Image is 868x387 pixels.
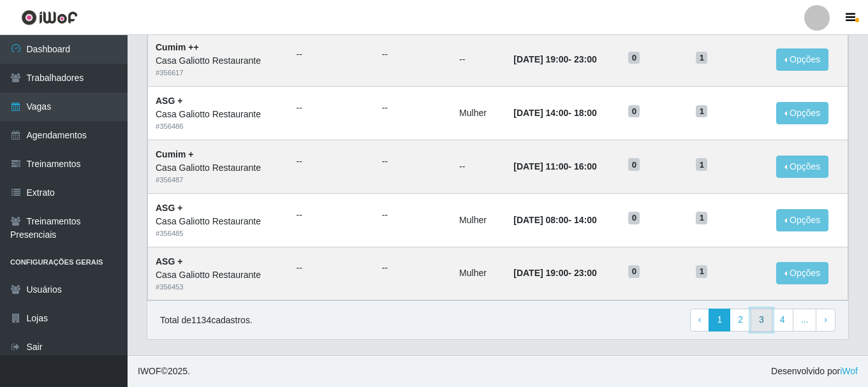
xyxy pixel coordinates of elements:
time: [DATE] 19:00 [513,268,568,278]
time: 23:00 [574,54,597,64]
a: Previous [690,309,710,332]
button: Opções [776,262,828,284]
div: # 356486 [156,121,281,132]
span: 1 [696,158,707,171]
a: ... [793,309,817,332]
time: [DATE] 14:00 [513,108,568,118]
ul: -- [382,155,444,168]
span: 1 [696,212,707,224]
div: Casa Galiotto Restaurante [156,108,281,121]
strong: ASG + [156,203,182,213]
a: 3 [751,309,772,332]
button: Opções [776,102,828,124]
span: 0 [628,105,640,118]
span: 0 [628,265,640,278]
time: 18:00 [574,108,597,118]
div: # 356617 [156,68,281,78]
nav: pagination [690,309,835,332]
td: -- [452,33,506,87]
td: -- [452,140,506,193]
strong: ASG + [156,256,182,267]
ul: -- [296,261,366,275]
time: 14:00 [574,215,597,225]
span: 1 [696,105,707,118]
ul: -- [296,208,366,222]
a: iWof [840,366,858,376]
td: Mulher [452,247,506,300]
div: Casa Galiotto Restaurante [156,268,281,282]
div: # 356453 [156,282,281,293]
ul: -- [382,261,444,275]
div: Casa Galiotto Restaurante [156,215,281,228]
span: IWOF [138,366,161,376]
ul: -- [382,48,444,61]
strong: ASG + [156,96,182,106]
strong: - [513,54,596,64]
td: Mulher [452,193,506,247]
a: Next [816,309,835,332]
time: [DATE] 11:00 [513,161,568,172]
time: 16:00 [574,161,597,172]
div: Casa Galiotto Restaurante [156,161,281,175]
strong: - [513,215,596,225]
button: Opções [776,48,828,71]
a: 4 [772,309,793,332]
button: Opções [776,156,828,178]
span: © 2025 . [138,365,190,378]
strong: Cumim ++ [156,42,199,52]
span: 0 [628,212,640,224]
strong: - [513,268,596,278]
a: 2 [730,309,751,332]
time: 23:00 [574,268,597,278]
ul: -- [382,208,444,222]
strong: - [513,161,596,172]
span: 0 [628,52,640,64]
span: ‹ [698,314,702,325]
a: 1 [709,309,730,332]
strong: - [513,108,596,118]
span: 1 [696,52,707,64]
div: Casa Galiotto Restaurante [156,54,281,68]
ul: -- [296,48,366,61]
span: 0 [628,158,640,171]
ul: -- [296,155,366,168]
td: Mulher [452,87,506,140]
span: Desenvolvido por [771,365,858,378]
span: 1 [696,265,707,278]
div: # 356487 [156,175,281,186]
div: # 356485 [156,228,281,239]
button: Opções [776,209,828,231]
img: CoreUI Logo [21,10,78,26]
ul: -- [382,101,444,115]
time: [DATE] 08:00 [513,215,568,225]
time: [DATE] 19:00 [513,54,568,64]
p: Total de 1134 cadastros. [160,314,253,327]
strong: Cumim + [156,149,194,159]
ul: -- [296,101,366,115]
span: › [824,314,827,325]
